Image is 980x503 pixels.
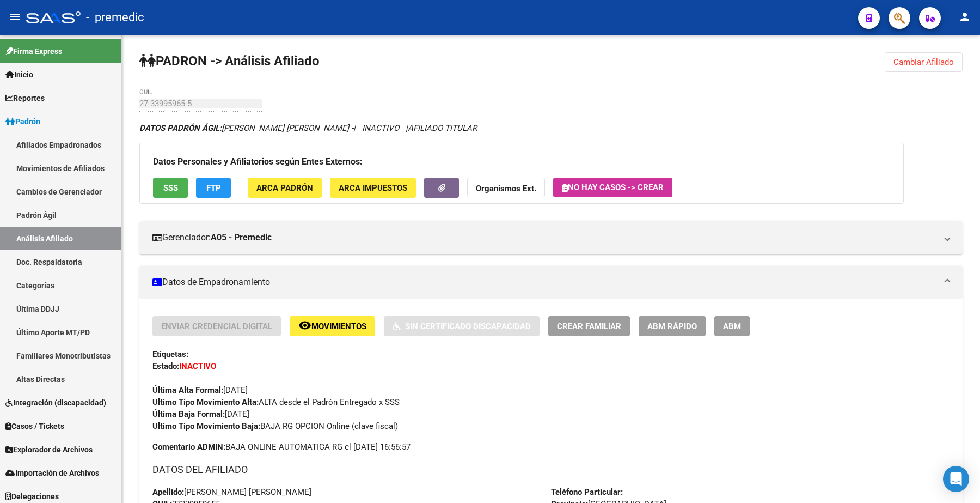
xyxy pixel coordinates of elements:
[86,5,144,29] span: - premedic
[639,316,706,336] button: ABM Rápido
[153,154,890,169] h3: Datos Personales y Afiliatorios según Entes Externos:
[5,490,59,502] span: Delegaciones
[893,57,954,67] span: Cambiar Afiliado
[152,316,281,336] button: Enviar Credencial Digital
[139,266,963,299] mat-expansion-panel-header: Datos de Empadronamiento
[885,52,963,72] button: Cambiar Afiliado
[139,53,320,69] strong: PADRON -> Análisis Afiliado
[152,487,184,497] strong: Apellido:
[476,184,536,193] strong: Organismos Ext.
[152,361,179,371] strong: Estado:
[5,397,106,409] span: Integración (discapacidad)
[152,409,249,419] span: [DATE]
[248,178,322,198] button: ARCA Padrón
[256,183,313,193] span: ARCA Padrón
[211,232,272,244] strong: A05 - Premedic
[408,123,477,133] span: AFILIADO TITULAR
[330,178,416,198] button: ARCA Impuestos
[723,322,741,331] span: ABM
[152,349,188,359] strong: Etiquetas:
[152,397,400,407] span: ALTA desde el Padrón Entregado x SSS
[557,322,621,331] span: Crear Familiar
[298,319,311,332] mat-icon: remove_red_eye
[161,322,272,331] span: Enviar Credencial Digital
[139,221,963,254] mat-expansion-panel-header: Gerenciador:A05 - Premedic
[152,442,225,452] strong: Comentario ADMIN:
[548,316,630,336] button: Crear Familiar
[9,10,22,23] mat-icon: menu
[196,178,231,198] button: FTP
[139,123,477,133] i: | INACTIVO |
[152,232,936,244] mat-panel-title: Gerenciador:
[714,316,750,336] button: ABM
[5,444,93,456] span: Explorador de Archivos
[139,123,222,133] strong: DATOS PADRÓN ÁGIL:
[553,178,672,197] button: No hay casos -> Crear
[152,385,223,395] strong: Última Alta Formal:
[179,361,216,371] strong: INACTIVO
[152,421,398,431] span: BAJA RG OPCION Online (clave fiscal)
[384,316,540,336] button: Sin Certificado Discapacidad
[152,462,950,477] h3: DATOS DEL AFILIADO
[5,420,64,432] span: Casos / Tickets
[152,441,411,453] span: BAJA ONLINE AUTOMATICA RG el [DATE] 16:56:57
[562,183,664,192] span: No hay casos -> Crear
[405,322,531,331] span: Sin Certificado Discapacidad
[551,487,623,497] strong: Teléfono Particular:
[152,409,225,419] strong: Última Baja Formal:
[5,45,62,57] span: Firma Express
[152,385,248,395] span: [DATE]
[5,92,45,104] span: Reportes
[943,466,969,492] div: Open Intercom Messenger
[152,397,259,407] strong: Ultimo Tipo Movimiento Alta:
[152,421,260,431] strong: Ultimo Tipo Movimiento Baja:
[139,123,353,133] span: [PERSON_NAME] [PERSON_NAME] -
[152,276,936,288] mat-panel-title: Datos de Empadronamiento
[958,10,971,23] mat-icon: person
[311,322,366,331] span: Movimientos
[163,183,178,193] span: SSS
[467,178,545,198] button: Organismos Ext.
[5,69,33,81] span: Inicio
[290,316,375,336] button: Movimientos
[152,487,311,497] span: [PERSON_NAME] [PERSON_NAME]
[5,467,99,479] span: Importación de Archivos
[206,183,221,193] span: FTP
[339,183,407,193] span: ARCA Impuestos
[5,116,40,128] span: Padrón
[153,178,188,198] button: SSS
[647,322,697,331] span: ABM Rápido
